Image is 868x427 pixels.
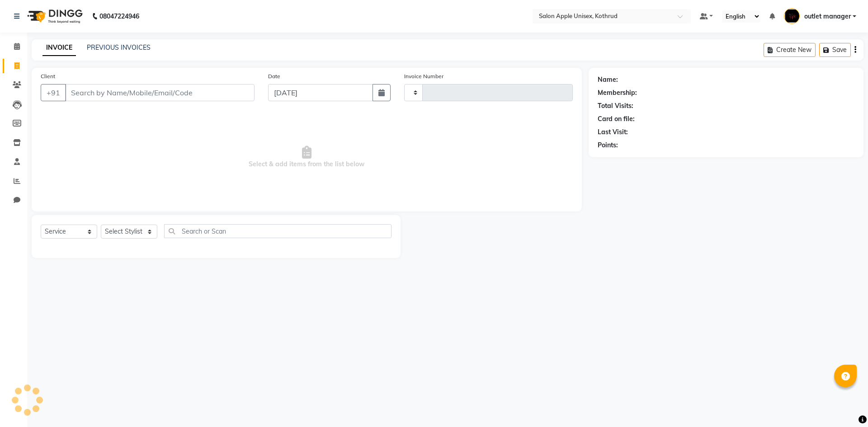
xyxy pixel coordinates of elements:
[598,75,618,84] div: Name:
[42,40,76,56] a: INVOICE
[819,43,851,57] button: Save
[65,84,255,101] input: Search by Name/Mobile/Email/Code
[764,43,816,57] button: Create New
[598,88,637,98] div: Membership:
[404,72,443,80] label: Invoice Number
[99,4,139,29] b: 08047224946
[41,72,55,80] label: Client
[804,12,851,21] span: outlet manager
[23,4,85,29] img: logo
[87,43,151,52] a: PREVIOUS INVOICES
[268,72,280,80] label: Date
[164,224,392,238] input: Search or Scan
[784,8,800,24] img: outlet manager
[41,84,66,101] button: +91
[598,114,635,124] div: Card on file:
[598,101,633,111] div: Total Visits:
[41,112,573,202] span: Select & add items from the list below
[598,127,628,137] div: Last Visit:
[598,141,618,150] div: Points:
